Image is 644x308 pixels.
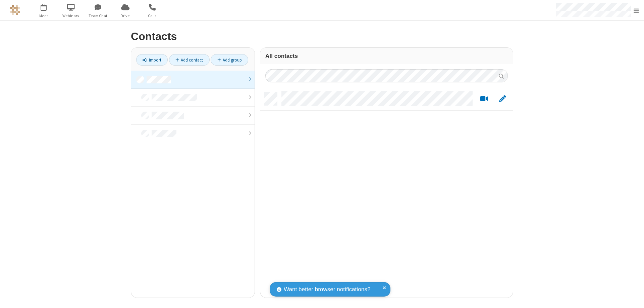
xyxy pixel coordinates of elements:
img: QA Selenium DO NOT DELETE OR CHANGE [10,5,20,15]
h2: Contacts [131,31,513,42]
a: Add contact [169,54,210,66]
span: Webinars [58,13,84,19]
span: Team Chat [86,13,111,19]
span: Drive [113,13,138,19]
span: Calls [140,13,165,19]
a: Import [136,54,168,66]
button: Edit [496,95,509,103]
span: Want better browser notifications? [284,285,370,294]
div: grid [260,87,513,298]
a: Add group [211,54,248,66]
h3: All contacts [265,53,508,59]
span: Meet [31,13,56,19]
button: Start a video meeting [478,95,491,103]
